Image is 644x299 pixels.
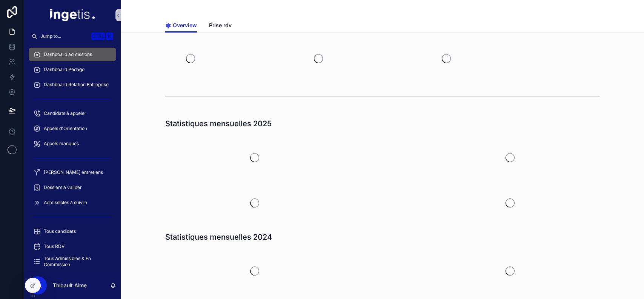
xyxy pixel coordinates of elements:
a: [PERSON_NAME] entretiens [29,166,116,179]
span: Prise rdv [209,22,232,29]
a: Tous candidats [29,225,116,238]
a: Admissibles à suivre [29,196,116,209]
a: Candidats à appeler [29,107,116,120]
span: Dashboard admissions [44,51,92,57]
a: Prise rdv [209,19,232,34]
span: Tous Admissibles & En Commission [44,256,109,268]
a: Tous RDV [29,240,116,253]
span: Tous candidats [44,228,76,234]
span: Appels manqués [44,141,79,147]
span: Jump to... [40,33,88,39]
h1: Statistiques mensuelles 2025 [165,118,272,129]
span: Tous RDV [44,243,65,249]
span: [PERSON_NAME] entretiens [44,169,103,175]
a: Dossiers à valider [29,181,116,194]
span: Dossiers à valider [44,184,82,191]
span: Admissibles à suivre [44,200,87,206]
span: Ctrl [91,33,105,40]
p: Thibault Aime [53,282,87,289]
span: K [106,33,112,39]
span: Dashboard Relation Entreprise [44,82,109,88]
a: Dashboard admissions [29,48,116,61]
a: Overview [165,19,197,33]
a: Appels d'Orientation [29,122,116,135]
a: Dashboard Relation Entreprise [29,78,116,91]
a: Appels manqués [29,137,116,150]
span: Dashboard Pedago [44,67,85,73]
div: scrollable content [24,42,121,272]
a: Dashboard Pedago [29,63,116,76]
span: Candidats à appeler [44,110,86,116]
a: Tous Admissibles & En Commission [29,255,116,268]
span: Overview [173,22,197,29]
h1: Statistiques mensuelles 2024 [165,232,272,242]
span: Appels d'Orientation [44,125,87,132]
button: Jump to...CtrlK [29,30,116,42]
img: App logo [50,9,95,21]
